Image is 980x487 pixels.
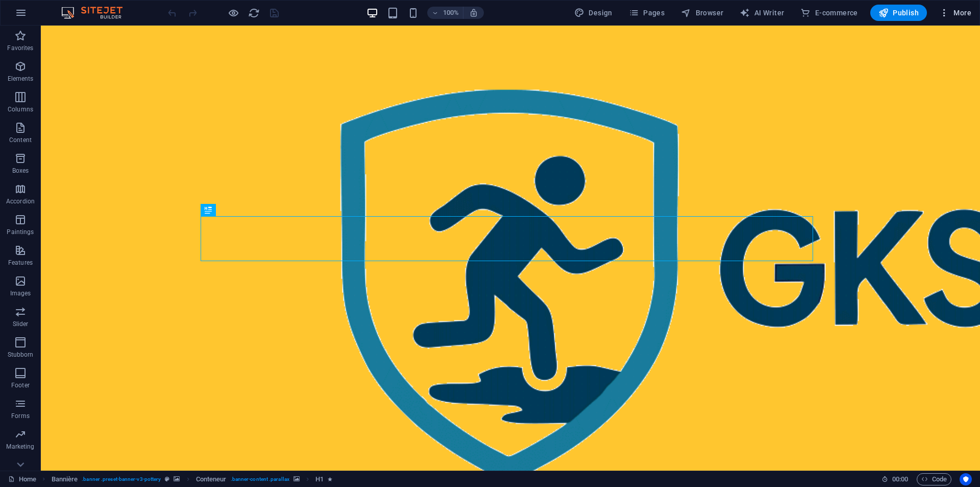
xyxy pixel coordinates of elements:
[9,136,32,144] font: Content
[469,8,478,17] i: When resizing, automatically adjust the zoom level based on the selected device.
[11,382,30,389] font: Footer
[935,5,975,21] button: More
[960,473,972,485] button: Usercentrics
[293,476,300,482] i: Cet élément contient un arrière-plan.
[7,44,33,52] font: Favorites
[8,106,33,113] font: Columns
[8,351,34,358] font: Stubborn
[19,475,36,483] font: Home
[754,9,785,17] font: AI Writer
[796,5,862,21] button: E-commerce
[696,9,724,17] font: Browser
[328,476,332,482] i: Cet élément contient une animation.
[953,9,971,17] font: More
[892,475,908,483] font: 00:00
[12,167,29,174] font: Boxes
[932,475,947,483] font: Code
[11,412,30,420] font: Forms
[736,5,788,21] button: AI Writer
[7,228,34,236] font: Paintings
[10,290,31,297] font: Images
[427,7,463,19] button: 100%
[677,5,727,21] button: Browser
[82,473,161,485] span: . banner .preset-banner-v3-pottery
[443,9,459,16] font: 100%
[570,5,617,21] button: Design
[870,5,927,21] button: Publish
[589,9,612,17] font: Design
[59,7,135,19] img: Editor Logo
[625,5,669,21] button: Pages
[917,473,951,485] button: Code
[52,473,78,485] span: Cliquez pour sélectionner. Double-cliquez pour modifier.
[52,473,333,485] nav: breadcrumb
[8,259,33,266] font: Features
[6,443,34,450] font: Marketing
[643,9,665,17] font: Pages
[248,7,260,19] button: reload
[196,473,227,485] span: Cliquez pour sélectionner. Double-cliquez pour modifier.
[165,476,169,482] i: Cet élément est une présélection personnalisable.
[893,9,919,17] font: Publish
[231,473,289,485] span: . banner-content .parallax
[315,473,324,485] span: Cliquez pour sélectionner. Double-cliquez pour modifier.
[13,320,29,328] font: Slider
[8,473,36,485] a: Click to cancel the selection. Double-click to open Pages.
[8,75,34,82] font: Elements
[6,198,35,205] font: Accordion
[248,7,260,19] i: Refresh the page
[881,473,909,485] h6: Session duration
[174,476,180,482] i: Cet élément contient un arrière-plan.
[570,5,617,21] div: Design (Ctrl+Alt+Y)
[227,7,239,19] button: Click here to exit Preview mode and continue editing.
[815,9,858,17] font: E-commerce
